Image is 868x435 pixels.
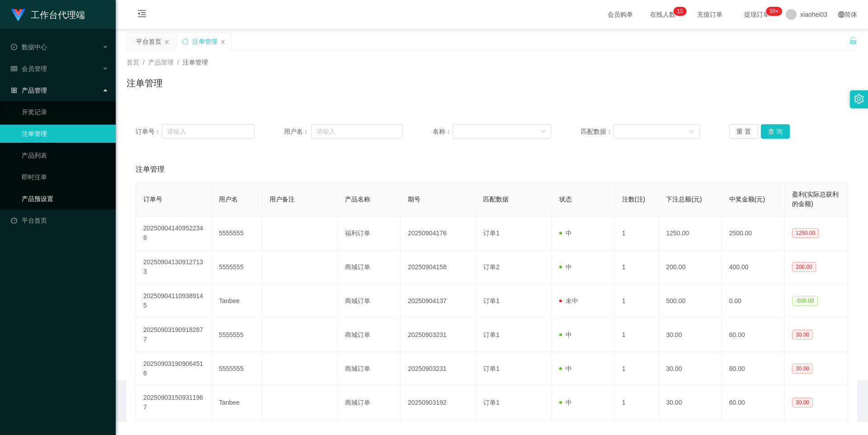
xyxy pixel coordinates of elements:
input: 请输入 [162,124,254,139]
span: 订单1 [483,365,500,372]
td: 202509041109389145 [136,284,212,318]
i: 图标: setting [854,94,864,104]
sup: 15 [673,7,686,16]
td: 5555555 [212,250,262,284]
td: 1250.00 [659,216,722,250]
span: 首页 [127,59,139,66]
p: 5 [680,7,683,16]
span: 注单管理 [183,59,208,66]
button: 查 询 [761,124,790,139]
span: 状态 [559,196,572,203]
td: 0.00 [722,284,785,318]
span: 用户名： [284,127,311,136]
td: 1 [615,318,659,352]
span: / [143,59,145,66]
h1: 工作台代理端 [31,0,85,29]
td: 商城订单 [338,386,401,420]
span: 产品管理 [11,87,47,94]
span: 订单1 [483,399,500,406]
i: 图标: down [689,129,694,135]
i: 图标: close [164,39,170,45]
button: 重 置 [729,124,758,139]
span: 订单1 [483,331,500,338]
i: 图标: menu-fold [127,0,157,29]
span: 盈利(实际总获利的金额) [792,191,839,207]
td: 400.00 [722,250,785,284]
td: 1 [615,216,659,250]
a: 注单管理 [22,125,108,143]
span: 中 [559,399,572,406]
span: 未中 [559,297,578,304]
td: 2500.00 [722,216,785,250]
span: 中奖金额(元) [729,196,765,203]
span: 30.00 [792,398,813,407]
span: 200.00 [792,262,816,272]
a: 开奖记录 [22,103,108,121]
td: 5555555 [212,318,262,352]
td: Tanbee [212,386,262,420]
td: 1 [615,386,659,420]
td: 60.00 [722,352,785,386]
span: 注数(注) [622,196,645,203]
span: 数据中心 [11,43,47,51]
td: 20250903231 [401,352,476,386]
span: 订单1 [483,229,500,237]
a: 产品预设置 [22,190,108,208]
td: 20250904176 [401,216,476,250]
i: 图标: sync [182,38,189,45]
td: 202509031909064516 [136,352,212,386]
td: 20250903192 [401,386,476,420]
span: 用户备注 [269,196,295,203]
span: 在线人数 [646,11,680,18]
span: 订单号： [136,127,162,136]
td: 202509041409522348 [136,216,212,250]
td: 1 [615,352,659,386]
span: / [177,59,179,66]
span: 名称： [433,127,453,136]
h1: 注单管理 [127,76,163,90]
sup: 1069 [766,7,782,16]
i: 图标: table [11,65,17,72]
a: 产品列表 [22,146,108,164]
span: 订单2 [483,263,500,271]
span: 订单号 [143,196,162,203]
td: 30.00 [659,318,722,352]
span: 下注总额(元) [666,196,702,203]
td: 20250904158 [401,250,476,284]
span: -500.00 [792,296,818,306]
td: 商城订单 [338,284,401,318]
span: 提现订单 [740,11,774,18]
div: 注单管理 [192,33,217,50]
span: 匹配数据 [483,196,509,203]
span: 匹配数据： [581,127,613,136]
span: 订单1 [483,297,500,304]
i: 图标: appstore-o [11,87,17,94]
td: 20250903231 [401,318,476,352]
td: 60.00 [722,386,785,420]
input: 请输入 [311,124,403,139]
td: 60.00 [722,318,785,352]
td: 30.00 [659,386,722,420]
span: 注单管理 [136,164,165,175]
span: 1250.00 [792,228,819,238]
td: 20250904137 [401,284,476,318]
span: 充值订单 [693,11,727,18]
span: 30.00 [792,364,813,374]
span: 会员管理 [11,65,47,72]
td: 200.00 [659,250,722,284]
i: 图标: check-circle-o [11,44,17,50]
span: 中 [559,229,572,237]
i: 图标: close [220,39,226,45]
a: 图标: dashboard平台首页 [11,211,108,229]
span: 30.00 [792,330,813,340]
td: 1 [615,250,659,284]
img: logo.9652507e.png [11,9,25,22]
span: 中 [559,365,572,372]
a: 即时注单 [22,168,108,186]
td: 商城订单 [338,318,401,352]
td: 202509031909182877 [136,318,212,352]
span: 中 [559,331,572,338]
span: 产品名称 [345,196,370,203]
span: 中 [559,263,572,271]
div: 平台首页 [136,33,161,50]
